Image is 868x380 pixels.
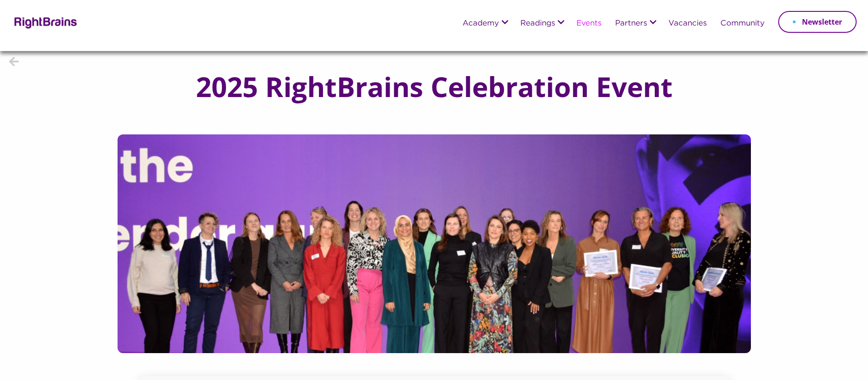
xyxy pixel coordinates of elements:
a: Academy [462,20,499,28]
a: Community [720,20,765,28]
a: Partners [615,20,647,28]
img: Rightbrains [11,15,77,29]
a: Vacancies [668,20,707,28]
a: Readings [520,20,555,28]
a: Events [576,20,601,28]
h1: 2025 RightBrains Celebration Event [178,72,691,102]
a: Newsletter [778,11,857,33]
